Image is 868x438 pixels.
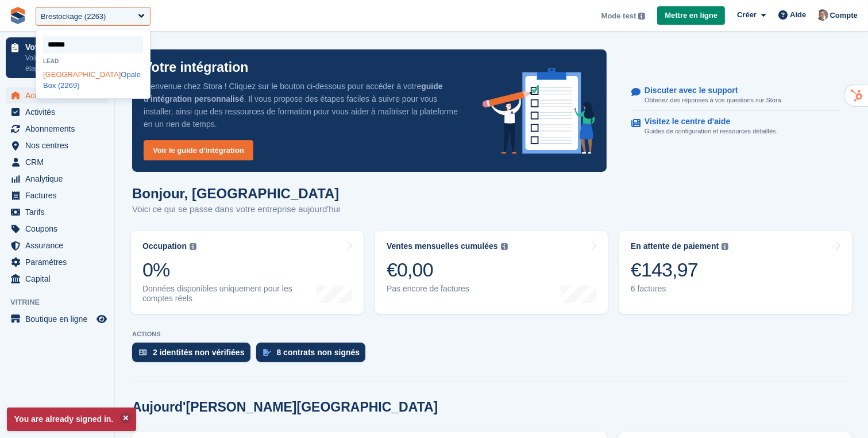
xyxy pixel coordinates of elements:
p: Obtenez des réponses à vos questions sur Stora. [645,95,783,105]
div: €0,00 [387,258,508,282]
h1: Bonjour, [GEOGRAPHIC_DATA] [132,186,340,201]
div: 6 factures [631,284,728,294]
span: Analytique [25,171,94,187]
a: Discuter avec le support Obtenez des réponses à vos questions sur Stora. [631,80,840,112]
img: stora-icon-8386f47178a22dfd0bd8f6a31ec36ba5ce8667c1dd55bd0f319d3a0aa187defe.svg [9,7,26,24]
p: Voir les prochaines étapes [25,53,94,74]
span: Créer [737,9,757,21]
img: Sebastien Bonnier [817,9,828,21]
span: Vitrine [10,297,114,308]
a: menu [6,87,109,103]
p: Discuter avec le support [645,86,774,95]
p: Voici ce qui se passe dans votre entreprise aujourd'hui [132,203,340,216]
p: Guides de configuration et ressources détaillés. [645,126,778,136]
div: Occupation [142,241,187,251]
div: Lead [36,58,150,64]
img: icon-info-grey-7440780725fd019a000dd9b08b2336e03edf1995a4989e88bcd33f0948082b44.svg [501,243,508,250]
span: Factures [25,187,94,203]
span: Accueil [25,87,94,103]
a: menu [6,171,109,187]
div: Ventes mensuelles cumulées [387,241,498,251]
span: Coupons [25,221,94,237]
img: onboarding-info-6c161a55d2c0e0a8cae90662b2fe09162a5109e8cc188191df67fb4f79e88e88.svg [483,68,595,154]
a: menu [6,311,109,327]
a: menu [6,121,109,137]
div: 8 contrats non signés [277,348,360,357]
a: menu [6,137,109,153]
span: Mode test [601,10,636,22]
div: Données disponibles uniquement pour les comptes réels [142,284,317,303]
a: menu [6,204,109,220]
div: Brestockage (2263) [41,11,106,22]
span: Abonnements [25,121,94,137]
a: Occupation 0% Données disponibles uniquement pour les comptes réels [131,231,364,314]
a: menu [6,104,109,120]
span: Aide [790,9,806,21]
div: Opale Box (2269) [36,67,150,94]
span: Paramètres [25,254,94,270]
span: [GEOGRAPHIC_DATA] [43,70,121,79]
a: menu [6,221,109,237]
a: menu [6,187,109,203]
p: Visitez le centre d'aide [645,117,769,126]
p: You are already signed in. [7,408,136,431]
div: En attente de paiement [631,241,719,251]
img: icon-info-grey-7440780725fd019a000dd9b08b2336e03edf1995a4989e88bcd33f0948082b44.svg [638,13,645,20]
span: Mettre en ligne [665,10,717,21]
h2: Aujourd'[PERSON_NAME][GEOGRAPHIC_DATA] [132,399,438,415]
a: Voir le guide d'intégration [144,140,253,160]
a: Boutique d'aperçu [95,312,109,326]
span: Tarifs [25,204,94,220]
div: 2 identités non vérifiées [153,348,245,357]
a: En attente de paiement €143,97 6 factures [619,231,852,314]
img: icon-info-grey-7440780725fd019a000dd9b08b2336e03edf1995a4989e88bcd33f0948082b44.svg [190,243,196,250]
strong: guide d'intégration personnalisé [144,82,443,103]
span: Nos centres [25,137,94,153]
div: €143,97 [631,258,728,282]
div: Pas encore de factures [387,284,508,294]
a: menu [6,271,109,287]
div: 0% [142,258,317,282]
img: icon-info-grey-7440780725fd019a000dd9b08b2336e03edf1995a4989e88bcd33f0948082b44.svg [722,243,728,250]
a: menu [6,154,109,170]
img: contract_signature_icon-13c848040528278c33f63329250d36e43548de30e8caae1d1a13099fd9432cc5.svg [263,349,271,356]
a: Votre intégration Voir les prochaines étapes [6,37,109,78]
a: menu [6,237,109,253]
p: Bienvenue chez Stora ! Cliquez sur le bouton ci-dessous pour accéder à votre . Il vous propose de... [144,80,464,130]
a: 2 identités non vérifiées [132,343,256,368]
p: Votre intégration [25,43,94,51]
a: Mettre en ligne [657,6,725,25]
a: Ventes mensuelles cumulées €0,00 Pas encore de factures [375,231,608,314]
img: verify_identity-adf6edd0f0f0b5bbfe63781bf79b02c33cf7c696d77639b501bdc392416b5a36.svg [139,349,147,356]
a: menu [6,254,109,270]
p: ACTIONS [132,331,851,338]
span: Activités [25,104,94,120]
span: Capital [25,271,94,287]
a: Visitez le centre d'aide Guides de configuration et ressources détaillés. [631,111,840,142]
span: Compte [830,10,858,21]
span: Assurance [25,237,94,253]
p: Votre intégration [144,61,248,74]
span: CRM [25,154,94,170]
a: 8 contrats non signés [256,343,372,368]
span: Boutique en ligne [25,311,94,327]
